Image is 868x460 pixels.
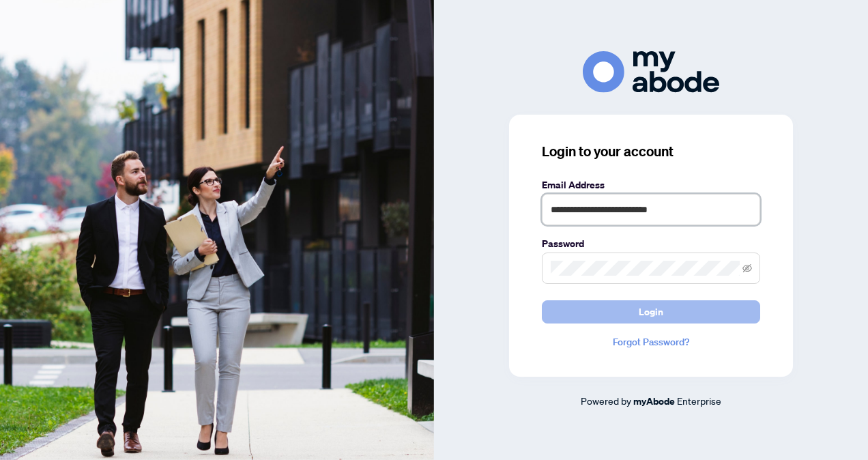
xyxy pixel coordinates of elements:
h3: Login to your account [542,142,760,161]
span: Powered by [581,394,631,407]
a: Forgot Password? [542,334,760,349]
img: ma-logo [583,51,719,93]
label: Email Address [542,177,760,192]
span: Login [639,301,663,323]
span: eye-invisible [742,263,752,273]
button: Login [542,300,760,324]
a: myAbode [633,394,675,409]
label: Password [542,236,760,251]
span: Enterprise [677,394,721,407]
